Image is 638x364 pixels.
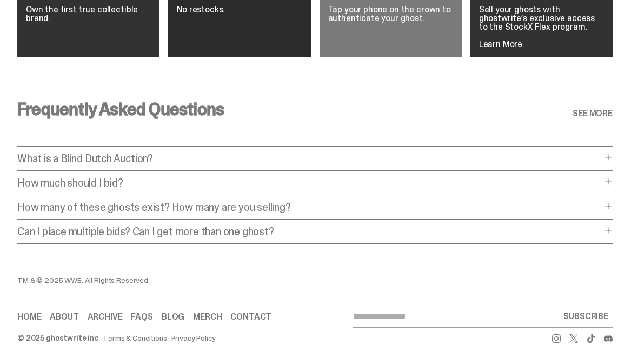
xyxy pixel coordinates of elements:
[17,177,602,188] p: How much should I bid?
[17,313,41,321] a: Home
[131,313,152,321] a: FAQs
[17,276,450,284] div: TM & © 2025 WWE. All Rights Reserved.
[559,306,613,327] button: SUBSCRIBE
[479,5,604,31] p: Sell your ghosts with ghostwrite’s exclusive access to the StockX Flex program.
[26,5,151,23] p: Own the first true collectible brand.
[50,313,78,321] a: About
[17,226,602,237] p: Can I place multiple bids? Can I get more than one ghost?
[177,5,302,14] p: No restocks.
[193,313,222,321] a: Merch
[17,153,602,164] p: What is a Blind Dutch Auction?
[17,202,602,213] p: How many of these ghosts exist? How many are you selling?
[171,334,216,342] a: Privacy Policy
[103,334,167,342] a: Terms & Conditions
[17,334,98,342] div: © 2025 ghostwrite inc
[573,109,613,118] a: SEE MORE
[479,38,524,50] a: Learn More.
[328,5,453,23] p: Tap your phone on the crown to authenticate your ghost.
[230,313,271,321] a: Contact
[162,313,184,321] a: Blog
[88,313,123,321] a: Archive
[17,101,224,118] h3: Frequently Asked Questions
